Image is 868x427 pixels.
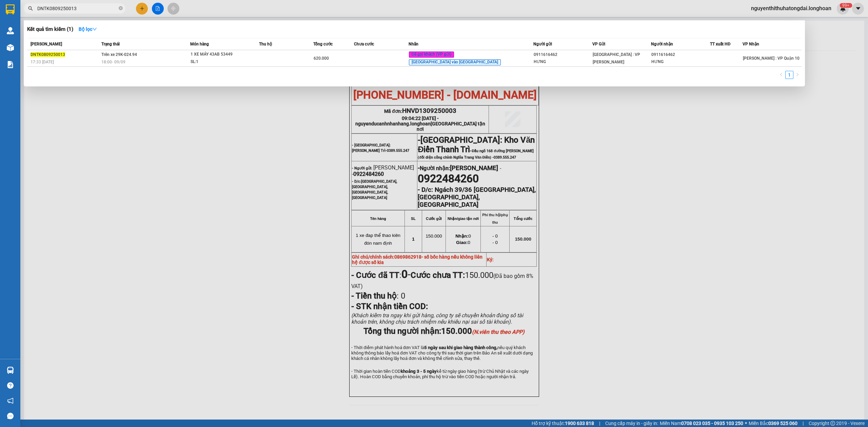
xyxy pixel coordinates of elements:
span: [GEOGRAPHIC_DATA] : VP [PERSON_NAME] [593,52,640,64]
span: search [28,6,33,11]
img: warehouse-icon [7,367,14,374]
li: 1 [785,71,793,79]
span: Trên xe 29K-024.94 [101,52,137,57]
span: VP Gửi [592,42,605,46]
span: Đã gọi khách (VP gửi) [409,52,454,58]
div: 0911616462 [534,51,592,58]
span: Người nhận [651,42,673,46]
span: TT xuất HĐ [710,42,731,46]
li: Next Page [793,71,802,79]
span: left [779,73,783,77]
span: DNTK0809250013 [31,52,65,57]
span: [PERSON_NAME] [31,42,62,46]
a: 1 [786,71,793,79]
span: Trạng thái [101,42,120,46]
div: 0911616462 [651,51,710,58]
span: Chưa cước [354,42,374,46]
li: Previous Page [777,71,785,79]
span: right [795,73,800,77]
span: 620.000 [314,56,329,61]
button: Bộ lọcdown [73,24,102,35]
button: left [777,71,785,79]
span: down [92,27,97,32]
span: [GEOGRAPHIC_DATA] vào [GEOGRAPHIC_DATA] [409,59,501,65]
span: VP Nhận [743,42,759,46]
img: warehouse-icon [7,44,14,51]
strong: Bộ lọc [79,26,97,32]
button: right [793,71,802,79]
img: logo-vxr [6,4,15,15]
span: Nhãn [409,42,418,46]
span: message [7,413,14,419]
span: notification [7,398,14,404]
span: Món hàng [190,42,209,46]
div: HƯNG [651,58,710,65]
span: 18:00 - 09/09 [101,60,125,64]
div: SL: 1 [191,58,241,66]
span: Thu hộ [259,42,272,46]
span: [PERSON_NAME] : VP Quận 10 [743,56,800,61]
div: HƯNG [534,58,592,65]
img: solution-icon [7,61,14,68]
span: close-circle [119,6,123,10]
span: question-circle [7,382,14,389]
h3: Kết quả tìm kiếm ( 1 ) [27,26,73,33]
input: Tìm tên, số ĐT hoặc mã đơn [37,5,117,12]
span: Người gửi [533,42,552,46]
span: Tổng cước [313,42,333,46]
div: 1 XE MÁY 43AB 53449 [191,51,241,58]
span: 17:33 [DATE] [31,60,54,64]
span: close-circle [119,5,123,12]
img: warehouse-icon [7,27,14,34]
